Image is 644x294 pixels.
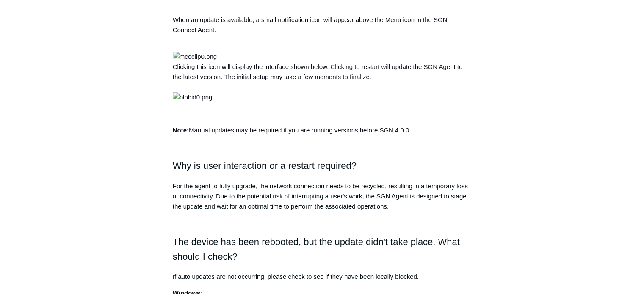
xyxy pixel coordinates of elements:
[173,181,472,212] p: For the agent to fully upgrade, the network connection needs to be recycled, resulting in a tempo...
[173,92,213,102] img: blobid0.png
[173,53,463,101] span: Clicking this icon will display the interface shown below. Clicking to restart will update the SG...
[173,16,448,33] span: When an update is available, a small notification icon will appear above the Menu icon in the SGN...
[173,272,472,282] p: If auto updates are not occurring, please check to see if they have been locally blocked.
[173,234,472,264] h2: The device has been rebooted, but the update didn't take place. What should I check?
[173,52,217,62] img: mceclip0.png
[189,126,411,134] span: Manual updates may be required if you are running versions before SGN 4.0.0.
[173,126,189,134] span: Note:
[173,158,472,173] h2: Why is user interaction or a restart required?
